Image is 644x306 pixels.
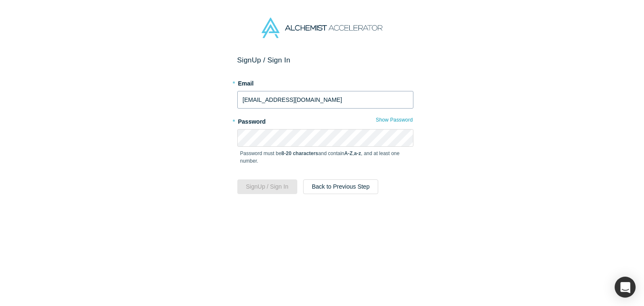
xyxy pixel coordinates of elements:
[237,179,297,194] button: SignUp / Sign In
[262,18,382,38] img: Alchemist Accelerator Logo
[237,114,413,126] label: Password
[237,56,413,65] h2: Sign Up / Sign In
[375,114,413,125] button: Show Password
[237,76,413,88] label: Email
[281,150,318,156] strong: 8-20 characters
[344,150,353,156] strong: A-Z
[354,150,361,156] strong: a-z
[303,179,379,194] button: Back to Previous Step
[240,150,410,165] p: Password must be and contain , , and at least one number.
